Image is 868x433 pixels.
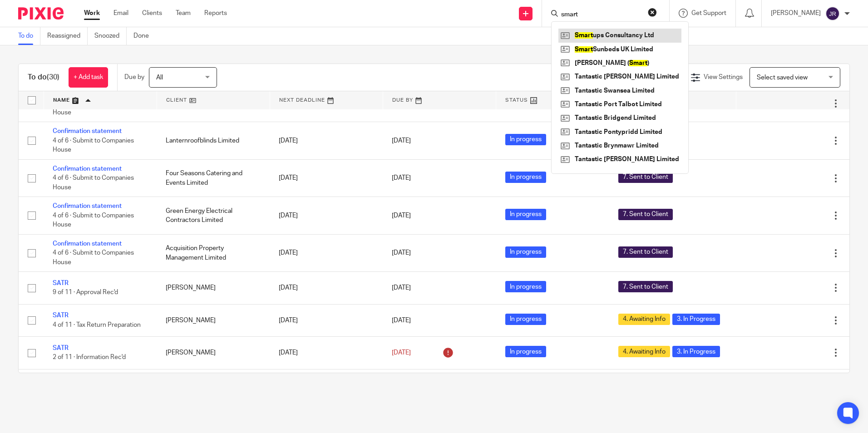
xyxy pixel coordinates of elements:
span: 7. Sent to Client [618,281,673,292]
span: 4 of 11 · Tax Return Preparation [53,322,141,328]
span: 4. Awaiting Info [618,314,670,325]
span: In progress [505,209,546,220]
td: [DATE] [270,234,383,271]
a: SATR [53,280,69,286]
a: Reports [204,9,227,18]
span: 4. Awaiting Info [618,346,670,357]
span: [DATE] [392,138,411,144]
span: In progress [505,346,546,357]
a: Confirmation statement [53,128,122,134]
a: To do [18,27,40,45]
td: [DATE] [270,159,383,197]
a: Email [113,9,128,18]
td: [DATE] [270,337,383,369]
span: 4 of 6 · Submit to Companies House [53,138,134,153]
td: [DATE] [270,272,383,304]
span: 4 of 6 · Submit to Companies House [53,212,134,228]
td: Green Energy Electrical Contractors Limited [157,197,270,234]
span: [DATE] [392,175,411,182]
td: [PERSON_NAME] [157,272,270,304]
td: [PERSON_NAME] [157,304,270,336]
span: 4 of 6 · Submit to Companies House [53,250,134,266]
p: [PERSON_NAME] [771,9,821,18]
a: SATR [53,312,69,319]
td: Four Seasons Catering and Events Limited [157,159,270,197]
td: Acquisition Property Management Limited [157,234,270,271]
td: [PERSON_NAME] [157,369,270,401]
a: Confirmation statement [53,241,122,247]
span: 4 of 6 · Submit to Companies House [53,175,134,191]
img: Pixie [18,7,64,20]
a: Confirmation statement [53,166,122,172]
a: + Add task [69,67,108,88]
td: [PERSON_NAME] [157,337,270,369]
span: 2 of 11 · Information Rec'd [53,354,126,360]
span: In progress [505,314,546,325]
span: In progress [505,134,546,145]
span: In progress [505,172,546,183]
td: Lanternroofblinds Limited [157,122,270,159]
td: [DATE] [270,197,383,234]
button: Clear [648,8,657,17]
span: In progress [505,281,546,292]
span: 3. In Progress [672,346,720,357]
span: (30) [47,74,59,81]
a: SATR [53,345,69,351]
span: [DATE] [392,349,411,356]
span: In progress [505,246,546,258]
span: [DATE] [392,212,411,219]
a: Team [176,9,191,18]
td: [DATE] [270,122,383,159]
a: Done [133,27,156,45]
span: 9 of 11 · Approval Rec'd [53,290,118,296]
span: Select saved view [757,74,808,81]
span: All [156,74,163,81]
td: [DATE] [270,304,383,336]
span: [DATE] [392,250,411,256]
a: Work [84,9,100,18]
span: Get Support [691,10,726,16]
h1: To do [28,73,59,82]
img: svg%3E [825,6,840,21]
span: 3. In Progress [672,314,720,325]
input: Search [560,11,642,19]
a: Confirmation statement [53,203,122,209]
p: Due by [124,73,144,82]
td: [DATE] [270,369,383,401]
a: Reassigned [47,27,88,45]
span: [DATE] [392,317,411,324]
a: Clients [142,9,162,18]
span: [DATE] [392,285,411,291]
a: Snoozed [94,27,127,45]
span: 7. Sent to Client [618,246,673,258]
span: 7. Sent to Client [618,172,673,183]
span: 7. Sent to Client [618,209,673,220]
span: View Settings [704,74,743,80]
